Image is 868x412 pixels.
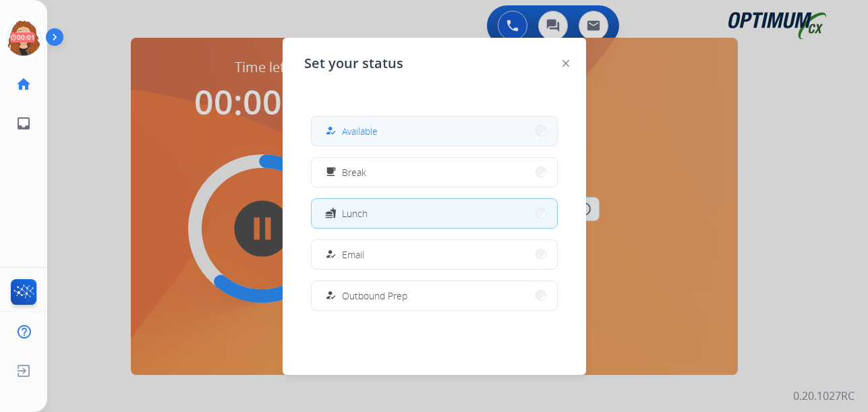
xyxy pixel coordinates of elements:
mat-icon: fastfood [324,208,336,219]
span: Break [342,165,366,179]
button: Lunch [312,199,557,228]
mat-icon: how_to_reg [324,290,336,301]
button: Break [312,158,557,187]
mat-icon: how_to_reg [324,249,336,260]
button: Outbound Prep [312,281,557,310]
span: Lunch [342,206,368,220]
button: Email [312,240,557,269]
mat-icon: how_to_reg [324,125,336,137]
span: Outbound Prep [342,289,407,303]
span: Set your status [304,54,403,73]
img: close-button [562,60,569,67]
mat-icon: free_breakfast [324,167,336,178]
span: Available [342,124,378,138]
span: Email [342,247,364,262]
mat-icon: inbox [16,115,32,131]
mat-icon: home [16,76,32,92]
button: Available [312,117,557,146]
p: 0.20.1027RC [793,388,855,404]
